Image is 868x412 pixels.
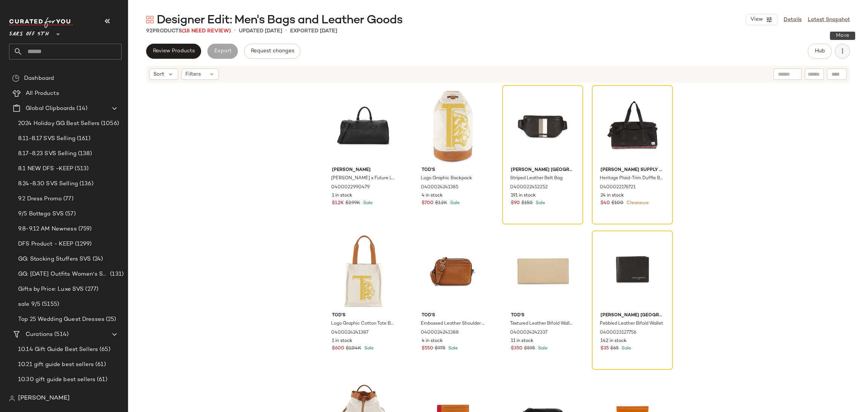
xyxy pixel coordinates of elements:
[40,300,59,309] span: (5155)
[73,240,92,249] span: (1299)
[611,200,623,207] span: $100
[146,27,231,35] div: Products
[62,195,73,203] span: (77)
[422,338,443,345] span: 4 in stock
[9,26,49,39] span: Saks OFF 5TH
[594,88,670,164] img: 0400022176721_BLACKWINTERPLAID
[9,395,15,401] img: svg%3e
[91,255,103,264] span: (24)
[510,184,548,191] span: 0400022452252
[601,167,664,174] span: [PERSON_NAME] Supply Co.
[239,27,282,35] p: updated [DATE]
[26,104,75,113] span: Global Clipboards
[601,338,627,345] span: 142 in stock
[234,26,236,35] span: •
[534,201,545,206] span: Sale
[53,330,69,339] span: (514)
[18,119,99,128] span: 2024 Holiday GG Best Sellers
[601,192,624,199] span: 24 in stock
[332,312,396,319] span: Tod's
[108,270,124,279] span: (131)
[332,192,352,199] span: 1 in stock
[331,320,395,327] span: Logo Graphic Cotton Tote Bag
[77,391,93,399] span: (138)
[75,134,90,143] span: (161)
[146,16,154,23] img: svg%3e
[146,44,201,59] button: Review Products
[326,88,402,164] img: 0400022990479_BLACK
[332,345,344,352] span: $600
[422,312,485,319] span: Tod's
[18,345,98,354] span: 10.14 Gift Guide Best Sellers
[331,175,395,182] span: [PERSON_NAME] x Future Leather Duffel Bag
[18,195,62,203] span: 9.2 Dress Promo
[18,270,108,279] span: GG: [DATE] Outfits Women's SVS
[146,28,153,34] span: 92
[815,48,825,54] span: Hub
[625,201,649,206] span: Clearance
[521,200,533,207] span: $150
[601,200,610,207] span: $40
[98,345,110,354] span: (65)
[9,17,73,28] img: cfy_white_logo.C9jOOHJF.svg
[332,200,344,207] span: $1.2K
[18,394,70,403] span: [PERSON_NAME]
[601,312,664,319] span: [PERSON_NAME] [GEOGRAPHIC_DATA]
[808,44,832,59] button: Hub
[505,88,581,164] img: 0400022452252_BLACKMULTI
[251,48,294,54] span: Request changes
[18,255,91,264] span: GG: Stocking Stuffers SVS
[511,192,536,199] span: 191 in stock
[447,346,458,351] span: Sale
[435,200,447,207] span: $1.2K
[346,345,361,352] span: $1.04K
[182,28,231,34] span: (18 Need Review)
[511,200,520,207] span: $90
[600,320,663,327] span: Pebbled Leather Bifold Wallet
[421,175,472,182] span: Logo Graphic Backpack
[421,320,484,327] span: Embossed Leather Shoulder Bag
[511,312,575,319] span: Tod's
[510,320,574,327] span: Textured Leather Bifold Wallet
[18,300,40,309] span: sale 9/5
[18,225,77,233] span: 9.8-9.12 AM Newness
[18,375,95,384] span: 10.30 gift guide best sellers
[449,201,460,206] span: Sale
[185,70,201,78] span: Filters
[620,346,631,351] span: Sale
[421,330,459,336] span: 0400024241388
[435,345,445,352] span: $975
[594,233,670,309] img: 0400023127756_BLACK
[511,338,533,345] span: 11 in stock
[422,192,443,199] span: 4 in stock
[421,184,458,191] span: 0400024241385
[77,225,92,233] span: (759)
[94,360,106,369] span: (61)
[511,345,523,352] span: $350
[26,89,59,98] span: All Products
[64,210,76,218] span: (57)
[600,184,636,191] span: 0400022176721
[750,17,763,23] span: View
[416,88,491,164] img: 0400024241385_BEIGETAN
[285,26,287,35] span: •
[153,48,195,54] span: Review Products
[73,165,89,173] span: (513)
[12,75,20,82] img: svg%3e
[18,165,73,173] span: 8.1 NEW DFS -KEEP
[784,16,802,24] a: Details
[363,346,374,351] span: Sale
[331,184,370,191] span: 0400022990479
[84,285,98,294] span: (277)
[76,150,92,158] span: (138)
[610,345,619,352] span: $65
[26,330,53,339] span: Curations
[345,200,360,207] span: $2.99K
[18,391,77,399] span: 11.11 GG Best Sellers
[536,346,547,351] span: Sale
[290,27,337,35] p: Exported [DATE]
[505,233,581,309] img: 0400024242337_LIGHTBEIGE
[18,134,75,143] span: 8.11-8.17 SVS Selling
[18,240,73,249] span: DFS Product - KEEP
[157,13,402,28] span: Designer Edit: Men's Bags and Leather Goods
